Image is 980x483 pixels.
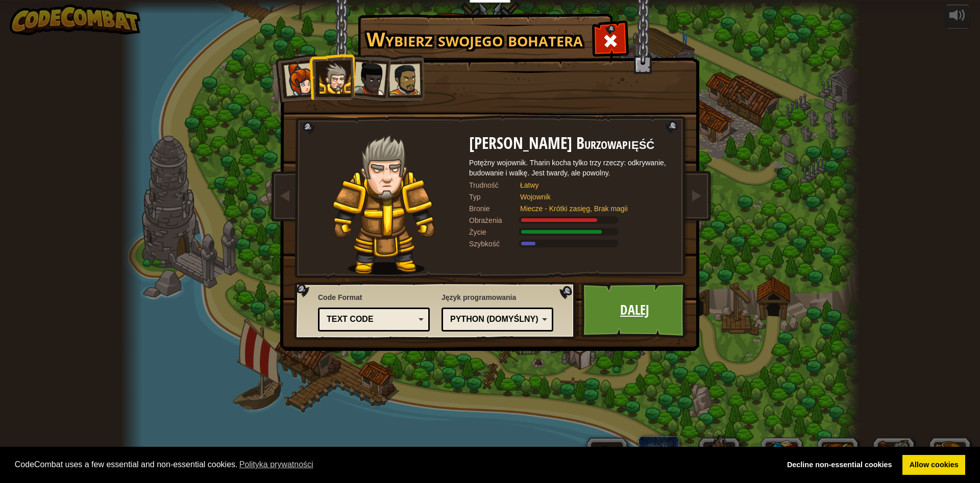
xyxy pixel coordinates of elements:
li: Sir Tharin Burzowapięść [309,54,355,100]
a: allow cookies [902,455,965,475]
div: Szybkość [469,239,520,249]
div: Życie [469,227,520,237]
li: Pani Ida Justheart [341,52,391,101]
div: Trudność [469,180,520,190]
li: Alejandro Pojedynkowicz. [378,55,425,102]
h2: [PERSON_NAME] Burzowapięść [469,135,673,152]
div: Wojownik [520,192,663,202]
div: Łatwy [520,180,663,190]
img: knight-pose.png [333,135,435,275]
div: Zadaje 120% z możliwych Wojownik obrażeń od broni. [469,215,673,225]
span: CodeCombat uses a few essential and non-essential cookies. [15,457,772,472]
div: Typ [469,192,520,202]
a: deny cookies [780,455,899,475]
li: Kapitan Anya Weston [272,53,322,103]
div: Text code [327,314,415,325]
div: Python (Domyślny) [450,314,538,325]
span: Język programowania [442,292,553,302]
h1: Wybierz swojego bohatera [360,29,590,50]
a: Dalej [581,282,688,338]
div: Miecze - Krótki zasięg, Brak magii [520,204,663,214]
div: Potężny wojownik. Tharin kocha tylko trzy rzeczy: odkrywanie, budowanie i walkę. Jest twardy, ale... [469,158,673,178]
img: language-selector-background.png [294,282,579,340]
div: Obrażenia [469,215,520,225]
span: Code Format [318,292,430,302]
div: Idzie do 6 metrów na sekundę. [469,239,673,249]
div: Bronie [469,204,520,214]
div: Zdobywa 140% z możliwych Wojownik wytrzymałości pancerza. [469,227,673,237]
a: learn more about cookies [238,457,315,472]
